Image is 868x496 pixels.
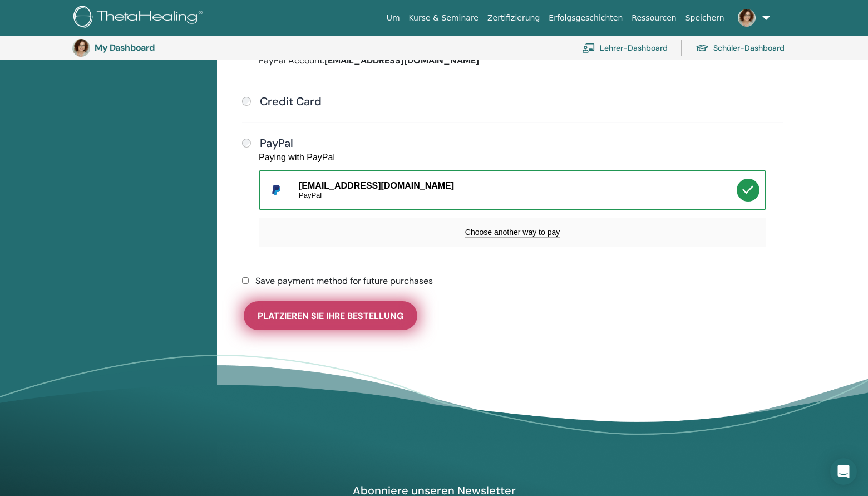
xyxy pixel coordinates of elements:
div: Choose another way to pay [259,218,766,247]
a: Schüler-Dashboard [696,36,785,60]
strong: [EMAIL_ADDRESS][DOMAIN_NAME] [324,55,479,66]
div: [EMAIL_ADDRESS][DOMAIN_NAME]PayPal [259,170,766,210]
img: chalkboard-teacher.svg [582,43,595,53]
a: Kurse & Seminare [405,8,483,28]
a: Speichern [681,8,729,28]
h4: Credit Card [260,95,322,108]
img: default.jpg [72,39,90,57]
div: Open Intercom Messenger [830,458,857,485]
a: Zertifizierung [483,8,544,28]
span: Platzieren Sie Ihre Bestellung [258,310,403,322]
h4: PayPal [260,136,293,150]
div: [EMAIL_ADDRESS][DOMAIN_NAME] [299,180,737,200]
img: logo.png [73,6,206,31]
a: Ressourcen [627,8,680,28]
div: Paying with PayPal [259,152,335,163]
span: Choose another way to pay [465,228,560,238]
img: default.jpg [738,9,756,27]
a: Erfolgsgeschichten [544,8,627,28]
a: Um [382,8,405,28]
img: graduation-cap.svg [696,43,709,53]
div: PayPal [299,191,737,200]
h3: My Dashboard [95,42,206,53]
button: Platzieren Sie Ihre Bestellung [244,301,417,330]
a: Lehrer-Dashboard [582,36,668,60]
label: Save payment method for future purchases [255,274,433,288]
div: PayPal Account: [250,54,512,67]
